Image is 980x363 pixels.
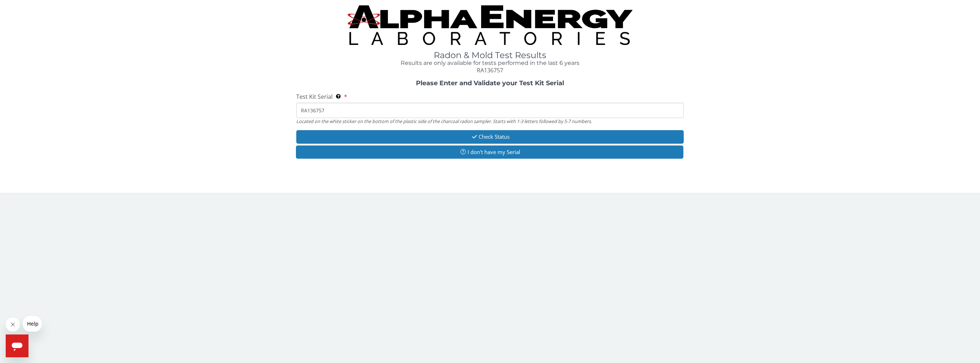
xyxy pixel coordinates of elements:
[6,334,28,357] iframe: Button to launch messaging window
[296,51,684,60] h1: Radon & Mold Test Results
[6,317,20,332] iframe: Close message
[296,93,333,101] span: Test Kit Serial
[348,5,632,45] img: TightCrop.jpg
[416,79,564,87] strong: Please Enter and Validate your Test Kit Serial
[296,130,684,143] button: Check Status
[296,145,684,159] button: I don't have my Serial
[477,66,503,74] span: RA136757
[296,60,684,66] h4: Results are only available for tests performed in the last 6 years
[23,316,42,332] iframe: Message from company
[296,118,684,124] div: Located on the white sticker on the bottom of the plastic side of the charcoal radon sampler. Sta...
